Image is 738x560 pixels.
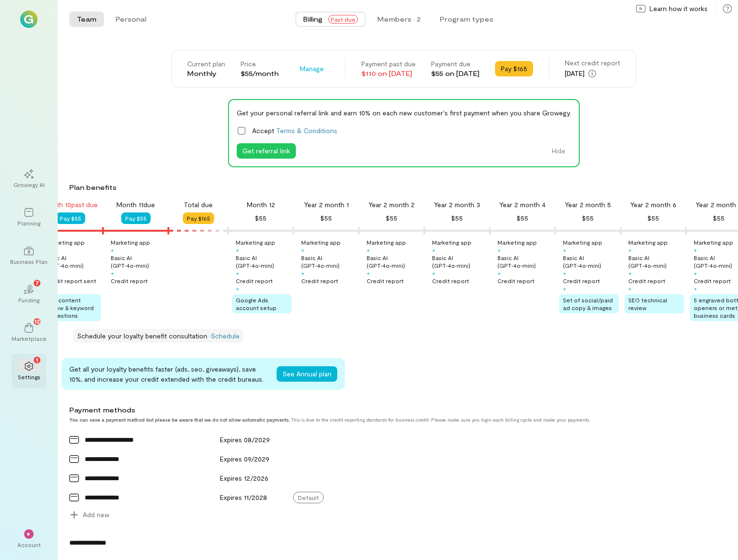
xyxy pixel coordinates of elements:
[18,296,39,304] div: Funding
[694,277,731,285] div: Credit report
[628,254,684,269] div: Basic AI (GPT‑4o‑mini)
[563,238,602,246] div: Marketing app
[499,200,546,210] div: Year 2 month 4
[277,366,337,382] button: See Annual plan
[236,246,239,254] div: +
[43,200,98,210] div: Month 10 past due
[236,254,292,269] div: Basic AI (GPT‑4o‑mini)
[563,297,613,311] span: Set of social/paid ad copy & images
[18,373,40,381] div: Settings
[69,417,290,423] strong: You can save a payment method but please be aware that we do not allow automatic payments.
[69,12,104,27] button: Team
[211,332,240,340] a: Schedule
[497,269,501,277] div: +
[563,269,566,277] div: +
[236,277,273,285] div: Credit report
[220,436,270,444] span: Expires 08/2029
[45,297,94,319] span: SEO content review & keyword suggestions
[434,200,480,210] div: Year 2 month 3
[12,354,46,388] a: Settings
[111,269,114,277] div: +
[301,254,357,269] div: Basic AI (GPT‑4o‑mini)
[13,181,45,188] div: Growegy AI
[367,277,404,285] div: Credit report
[10,258,48,265] div: Business Plan
[36,278,39,287] span: 7
[694,246,697,254] div: +
[12,200,46,235] a: Planning
[83,510,109,520] span: Add new
[582,212,594,224] div: $55
[565,68,620,79] div: [DATE]
[247,200,275,210] div: Month 12
[694,238,733,246] div: Marketing app
[432,269,435,277] div: +
[565,58,620,68] div: Next credit report
[565,200,611,210] div: Year 2 month 5
[111,238,150,246] div: Marketing app
[300,64,324,74] span: Manage
[45,254,101,269] div: Basic AI (GPT‑4o‑mini)
[367,238,406,246] div: Marketing app
[12,335,47,342] div: Marketplace
[301,269,305,277] div: +
[563,277,600,285] div: Credit report
[241,59,279,69] div: Price
[367,269,370,277] div: +
[497,254,553,269] div: Basic AI (GPT‑4o‑mini)
[328,15,358,24] span: Past due
[220,455,269,463] span: Expires 09/2029
[276,126,337,135] a: Terms & Conditions
[386,212,397,224] div: $55
[432,246,435,254] div: +
[628,277,665,285] div: Credit report
[77,332,211,340] span: Schedule your loyalty benefit consultation ·
[236,269,239,277] div: +
[367,246,370,254] div: +
[546,143,571,159] button: Hide
[301,277,338,285] div: Credit report
[497,246,501,254] div: +
[236,238,275,246] div: Marketing app
[12,315,46,350] a: Marketplace
[377,14,420,24] div: Members · 2
[497,277,534,285] div: Credit report
[432,12,501,27] button: Program types
[220,493,267,501] span: Expires 11/2028
[12,238,46,273] a: Business Plan
[431,69,480,78] div: $55 on [DATE]
[252,125,337,136] span: Accept
[361,59,416,69] div: Payment past due
[295,12,366,27] button: BillingPast due
[694,285,697,292] div: +
[12,277,46,311] a: Funding
[294,61,330,76] button: Manage
[69,183,734,192] div: Plan benefits
[649,4,708,13] span: Learn how it works
[36,355,38,364] span: 1
[187,59,225,69] div: Current plan
[237,108,571,118] div: Get your personal referral link and earn 10% on each new customer's first payment when you share ...
[69,364,269,384] div: Get all your loyalty benefits faster (ads, seo, giveaways), save 10%, and increase your credit ex...
[236,285,239,292] div: +
[237,143,296,159] button: Get referral link
[628,297,667,311] span: SEO technical review
[45,238,85,246] div: Marketing app
[431,59,480,69] div: Payment due
[301,238,341,246] div: Marketing app
[111,246,114,254] div: +
[301,246,305,254] div: +
[628,285,632,292] div: +
[517,212,528,224] div: $55
[183,212,214,224] button: Pay $165
[563,246,566,254] div: +
[451,212,463,224] div: $55
[497,238,537,246] div: Marketing app
[241,69,279,78] div: $55/month
[303,14,322,24] span: Billing
[495,61,533,76] button: Pay $165
[432,277,469,285] div: Credit report
[369,12,428,27] button: Members · 2
[108,12,154,27] button: Personal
